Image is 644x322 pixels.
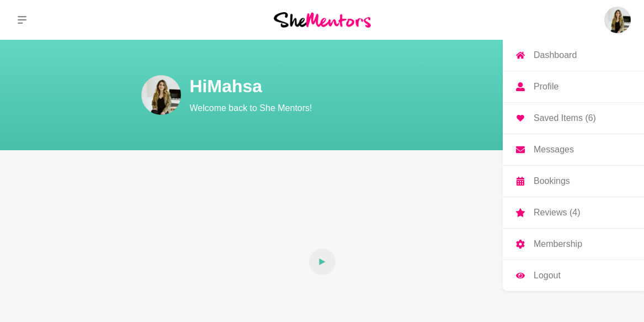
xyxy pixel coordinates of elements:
[604,7,631,33] a: MahsaDashboardProfileSaved Items (6)MessagesBookingsReviews (4)MembershipLogout
[503,134,644,165] a: Messages
[503,197,644,228] a: Reviews (4)
[141,75,181,115] img: Mahsa
[534,177,570,186] p: Bookings
[190,75,587,97] h1: Hi Mahsa
[503,103,644,134] a: Saved Items (6)
[190,102,587,115] p: Welcome back to She Mentors!
[534,82,558,91] p: Profile
[534,51,577,60] p: Dashboard
[534,145,574,154] p: Messages
[503,40,644,71] a: Dashboard
[604,7,631,33] img: Mahsa
[534,240,582,249] p: Membership
[503,71,644,102] a: Profile
[503,166,644,197] a: Bookings
[534,208,580,217] p: Reviews (4)
[534,271,561,280] p: Logout
[534,114,596,123] p: Saved Items (6)
[274,12,371,27] img: She Mentors Logo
